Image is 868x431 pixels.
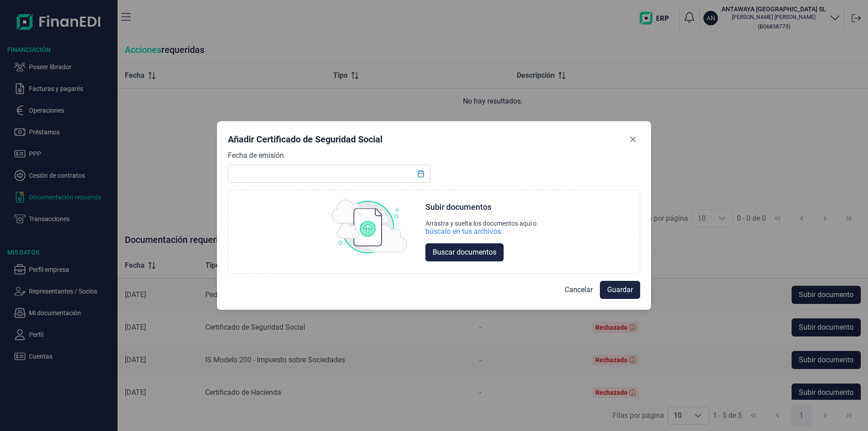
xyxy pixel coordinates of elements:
[412,166,429,182] button: Choose Date
[565,284,593,295] span: Cancelar
[425,220,537,227] div: Arrastra y suelta los documentos aquí o
[425,227,503,236] div: búscalo en tus archivos.
[600,281,640,299] button: Guardar
[557,281,600,299] button: Cancelar
[607,284,633,295] span: Guardar
[626,132,640,147] button: Close
[228,150,284,161] label: Fecha de emisión
[331,199,407,254] img: upload img
[425,227,537,236] div: búscalo en tus archivos.
[228,133,382,146] div: Añadir Certificado de Seguridad Social
[425,202,491,213] div: Subir documentos
[425,243,504,261] button: Buscar documentos
[433,247,496,258] span: Buscar documentos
